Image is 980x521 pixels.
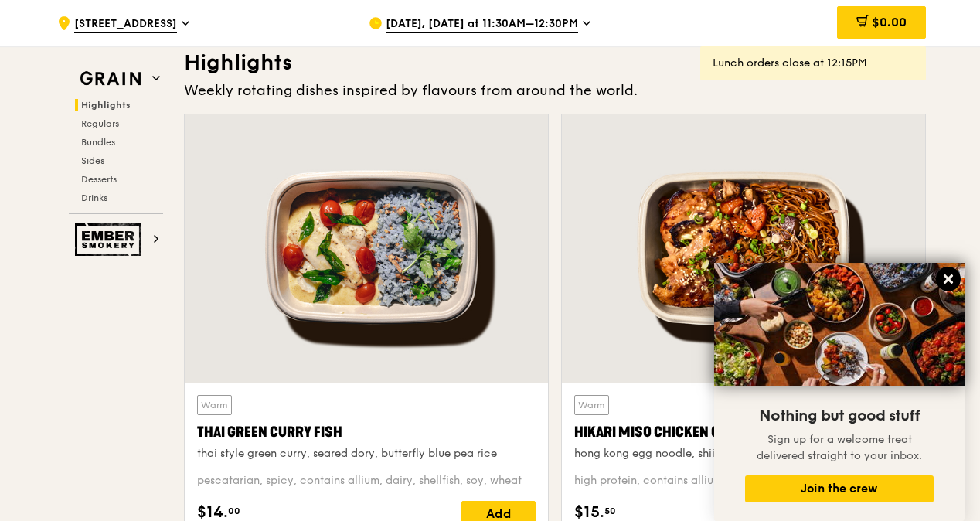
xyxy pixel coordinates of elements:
span: Drinks [81,192,107,203]
div: pescatarian, spicy, contains allium, dairy, shellfish, soy, wheat [197,473,536,489]
span: [DATE], [DATE] at 11:30AM–12:30PM [386,16,578,33]
div: Lunch orders close at 12:15PM [713,56,914,71]
span: $0.00 [872,15,907,29]
button: Join the crew [745,475,934,502]
div: Warm [197,395,232,415]
span: Sign up for a welcome treat delivered straight to your inbox. [757,433,922,462]
div: Weekly rotating dishes inspired by flavours from around the world. [184,80,926,101]
span: Desserts [81,174,117,185]
span: [STREET_ADDRESS] [74,16,177,33]
img: DSC07876-Edit02-Large.jpeg [714,263,965,386]
span: 00 [228,505,240,517]
span: 50 [604,505,616,517]
button: Close [936,267,961,291]
span: Sides [81,155,104,166]
span: Nothing but good stuff [759,407,920,425]
div: high protein, contains allium, dairy, egg, soy, wheat [574,473,913,489]
span: Regulars [81,118,119,129]
span: Bundles [81,137,115,148]
div: thai style green curry, seared dory, butterfly blue pea rice [197,446,536,461]
h3: Highlights [184,49,926,77]
div: Hikari Miso Chicken Chow Mein [574,421,913,443]
div: Warm [574,395,609,415]
div: hong kong egg noodle, shiitake mushroom, roasted carrot [574,446,913,461]
span: Highlights [81,100,131,111]
img: Grain web logo [75,65,146,93]
div: Thai Green Curry Fish [197,421,536,443]
img: Ember Smokery web logo [75,223,146,256]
